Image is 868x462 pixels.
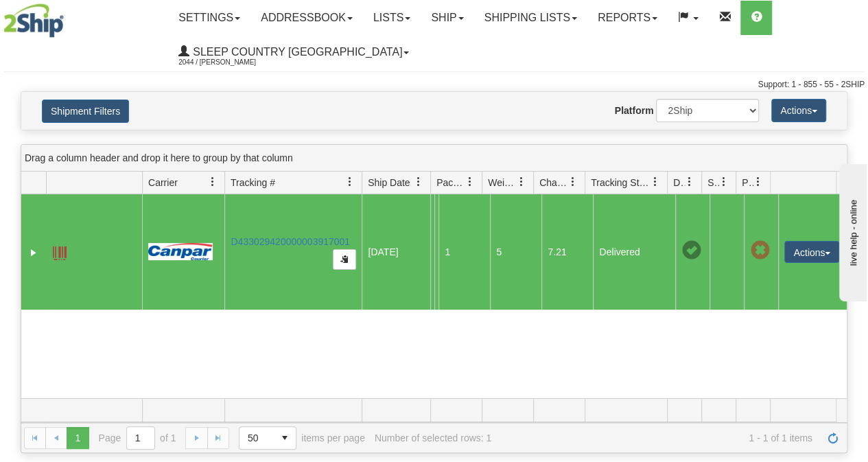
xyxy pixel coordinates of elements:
[673,176,685,189] span: Delivery Status
[148,176,178,189] span: Carrier
[274,427,296,449] span: select
[742,176,753,189] span: Pickup Status
[490,194,541,310] td: 5
[591,176,650,189] span: Tracking Status
[561,170,585,194] a: Charge filter column settings
[681,241,701,260] span: On time
[421,1,473,35] a: Ship
[333,249,356,270] button: Copy to clipboard
[712,170,736,194] a: Shipment Issues filter column settings
[375,432,491,443] div: Number of selected rows: 1
[239,426,365,450] span: items per page
[593,194,675,310] td: Delivered
[784,241,839,263] button: Actions
[474,1,587,35] a: Shipping lists
[189,46,402,58] span: Sleep Country [GEOGRAPHIC_DATA]
[168,35,419,69] a: Sleep Country [GEOGRAPHIC_DATA] 2044 / [PERSON_NAME]
[430,194,434,310] td: Sleep Country [GEOGRAPHIC_DATA] Warehouse [STREET_ADDRESS]
[822,427,844,449] a: Refresh
[231,176,275,189] span: Tracking #
[10,12,127,22] div: live help - online
[707,176,719,189] span: Shipment Issues
[587,1,668,35] a: Reports
[434,194,438,310] td: [PERSON_NAME] [PERSON_NAME] CA AB AIRDRIE T4B 2Y4
[201,170,224,194] a: Carrier filter column settings
[53,240,67,262] a: Label
[239,426,296,450] span: Page sizes drop down
[407,170,430,194] a: Ship Date filter column settings
[678,170,701,194] a: Delivery Status filter column settings
[127,427,154,449] input: Page 1
[771,99,826,122] button: Actions
[363,1,421,35] a: Lists
[438,194,490,310] td: 1
[539,176,568,189] span: Charge
[99,426,176,450] span: Page of 1
[836,161,867,301] iframe: chat widget
[644,170,667,194] a: Tracking Status filter column settings
[250,1,363,35] a: Addressbook
[248,431,266,445] span: 50
[750,241,769,260] span: Pickup Not Assigned
[458,170,482,194] a: Packages filter column settings
[338,170,362,194] a: Tracking # filter column settings
[510,170,533,194] a: Weight filter column settings
[541,194,593,310] td: 7.21
[368,176,410,189] span: Ship Date
[42,100,129,123] button: Shipment Filters
[3,3,64,38] img: logo2044.jpg
[67,427,89,449] span: Page 1
[615,104,654,117] label: Platform
[436,176,465,189] span: Packages
[747,170,770,194] a: Pickup Status filter column settings
[27,246,40,259] a: Expand
[21,145,847,172] div: grid grouping header
[178,56,281,69] span: 2044 / [PERSON_NAME]
[3,79,865,91] div: Support: 1 - 855 - 55 - 2SHIP
[231,236,350,247] a: D433029420000003917001
[488,176,517,189] span: Weight
[362,194,430,310] td: [DATE]
[148,243,213,260] img: 14 - Canpar
[501,432,812,443] span: 1 - 1 of 1 items
[168,1,250,35] a: Settings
